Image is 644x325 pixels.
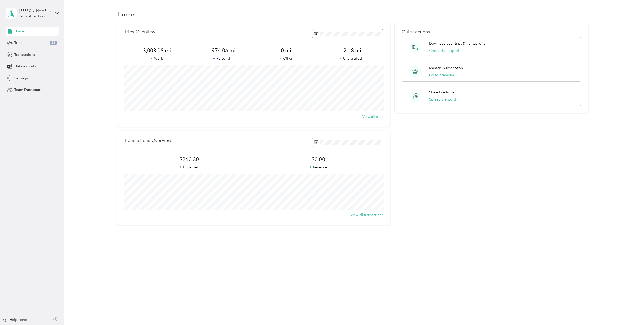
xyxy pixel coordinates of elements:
[254,156,383,163] span: $0.00
[117,12,134,17] h1: Home
[14,64,36,69] span: Data exports
[429,72,454,78] button: Go to premium
[362,114,383,119] button: View all trips
[254,165,383,170] p: Revenue
[189,47,254,54] span: 1,974.06 mi
[254,56,318,61] p: Other
[429,97,456,102] button: Spread the word
[14,52,35,57] span: Transactions
[19,8,51,13] div: [PERSON_NAME][DOMAIN_NAME][EMAIL_ADDRESS][DOMAIN_NAME]
[19,15,46,18] div: Personal dashboard
[616,297,644,325] iframe: Everlance-gr Chat Button Frame
[429,48,459,53] button: Create data export
[124,47,189,54] span: 3,003.08 mi
[318,47,383,54] span: 121.8 mi
[14,40,22,45] span: Trips
[50,41,57,45] span: 23
[3,317,29,322] button: Help center
[402,29,581,35] p: Quick actions
[429,90,454,95] p: Share Everlance
[351,212,383,218] button: View all transactions
[124,29,155,35] p: Trips Overview
[14,76,28,81] span: Settings
[318,56,383,61] p: Unclassified
[124,138,171,143] p: Transactions Overview
[124,156,254,163] span: $260.30
[124,165,254,170] p: Expenses
[254,47,318,54] span: 0 mi
[14,29,24,34] span: Home
[429,41,485,46] p: Download your trips & transactions
[429,65,463,71] p: Manage Subscription
[189,56,254,61] p: Personal
[14,87,43,92] span: Team Dashboard
[124,56,189,61] p: Work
